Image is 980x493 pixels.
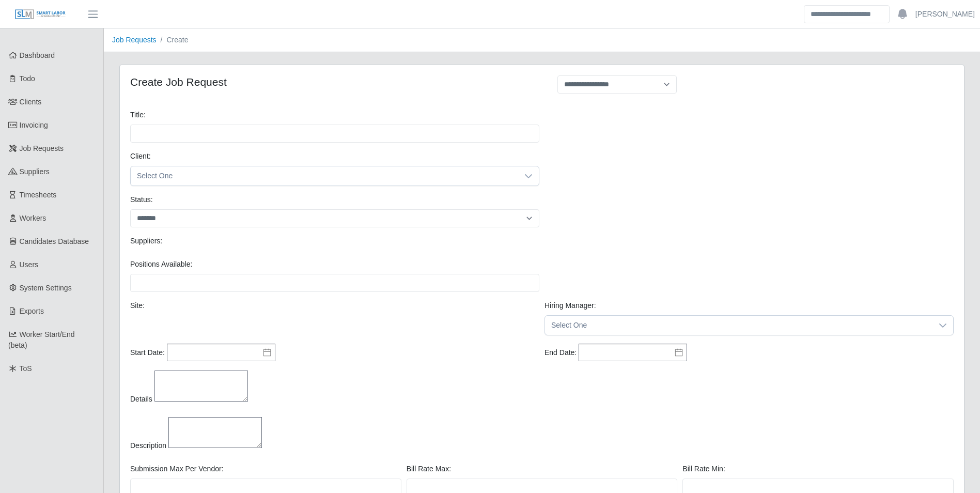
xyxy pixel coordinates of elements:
[20,121,48,129] span: Invoicing
[130,75,534,88] h4: Create Job Request
[20,191,57,199] span: Timesheets
[130,151,151,162] label: Client:
[130,300,145,311] label: Site:
[131,166,518,186] span: Select One
[130,347,165,358] label: Start Date:
[20,364,32,373] span: ToS
[130,194,153,205] label: Status:
[20,260,39,269] span: Users
[545,347,577,358] label: End Date:
[130,394,152,405] label: Details
[20,214,46,222] span: Workers
[20,167,50,176] span: Suppliers
[804,5,890,23] input: Search
[8,330,75,349] span: Worker Start/End (beta)
[545,316,932,335] span: Select One
[20,237,89,245] span: Candidates Database
[20,74,35,83] span: Todo
[14,9,66,20] img: SLM Logo
[915,9,975,20] a: [PERSON_NAME]
[20,284,72,292] span: System Settings
[20,51,55,59] span: Dashboard
[130,259,192,270] label: Positions Available:
[130,464,224,474] label: Submission Max Per Vendor:
[112,36,157,44] a: Job Requests
[130,236,162,246] label: Suppliers:
[20,307,44,315] span: Exports
[130,440,166,451] label: Description
[157,35,189,45] li: Create
[407,464,451,474] label: Bill Rate Max:
[130,110,146,120] label: Title:
[682,464,725,474] label: Bill Rate Min:
[545,300,596,311] label: Hiring Manager:
[20,98,42,106] span: Clients
[20,144,64,152] span: Job Requests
